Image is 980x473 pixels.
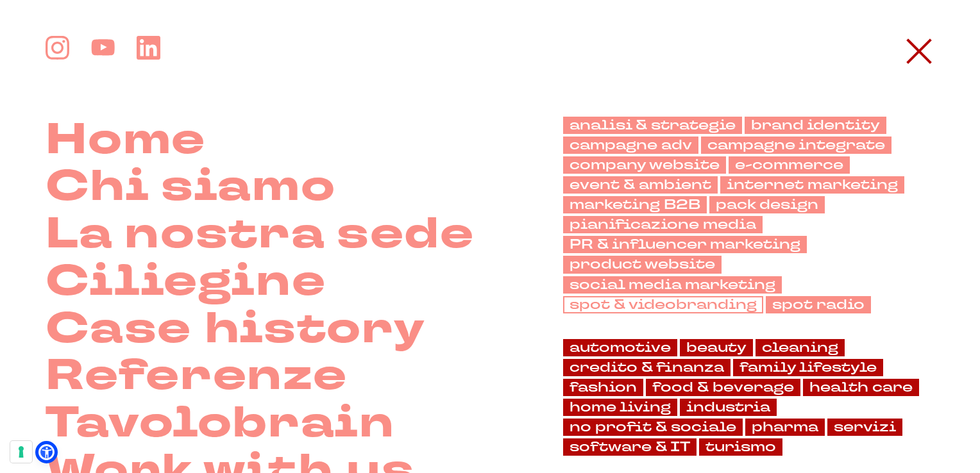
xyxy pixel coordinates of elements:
a: servizi [827,419,902,436]
a: company website [563,156,726,174]
a: brand identity [745,117,886,134]
a: campagne adv [563,137,698,154]
a: spot radio [766,296,871,313]
a: software & IT [563,438,697,456]
a: automotive [563,339,677,356]
a: campagne integrate [701,137,891,154]
a: food & beverage [646,379,800,396]
a: Case history [46,306,425,353]
a: spot & videobranding [563,296,763,313]
a: no profit & sociale [563,419,743,436]
a: marketing B2B [563,196,707,213]
a: health care [803,379,919,396]
a: social media marketing [563,276,782,294]
a: pianificazione media [563,216,763,233]
a: e-commerce [729,156,850,174]
a: turismo [699,438,782,456]
a: pharma [745,419,825,436]
a: Ciliegine [46,258,326,306]
a: Chi siamo [46,163,335,211]
a: family lifestyle [733,359,883,376]
a: cleaning [756,339,845,356]
a: product website [563,256,722,273]
a: event & ambient [563,176,718,194]
a: analisi & strategie [563,117,742,134]
a: La nostra sede [46,211,474,258]
a: home living [563,399,677,416]
a: internet marketing [720,176,904,194]
button: Le tue preferenze relative al consenso per le tecnologie di tracciamento [10,441,32,463]
a: Home [46,117,206,164]
a: Tavolobrain [46,400,394,447]
a: credito & finanza [563,359,731,376]
a: PR & influencer marketing [563,236,807,253]
a: industria [680,399,777,416]
a: Referenze [46,353,347,400]
a: fashion [563,379,643,396]
a: Open Accessibility Menu [38,444,55,460]
a: pack design [709,196,825,213]
a: beauty [680,339,753,356]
